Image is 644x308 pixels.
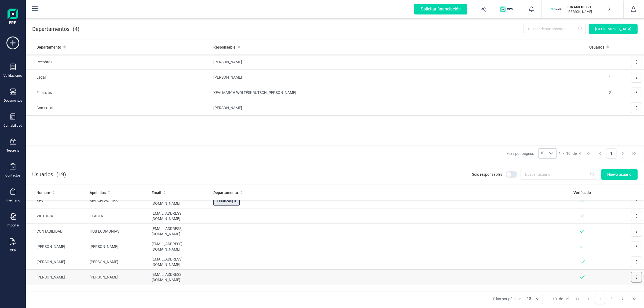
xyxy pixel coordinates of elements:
td: [PERSON_NAME] [26,239,87,254]
div: Documentos [4,98,22,103]
span: Finanzas [213,196,240,206]
div: Inventario [6,198,20,203]
td: [EMAIL_ADDRESS][DOMAIN_NAME] [149,239,211,254]
span: 10 [566,151,570,156]
button: First Page [572,294,583,304]
img: Logo de OPS [500,6,515,12]
td: LLACER [87,208,149,224]
td: 1 [582,100,613,116]
button: Solicitar financiación [408,1,474,18]
button: First Page [584,148,594,159]
td: [EMAIL_ADDRESS][DOMAIN_NAME] [149,208,211,224]
span: 4 [579,151,581,156]
p: Usuarios [32,171,66,178]
button: Nuevo usuario [601,169,638,180]
span: (19) [56,171,66,178]
td: Legal [26,70,211,85]
div: Contabilidad [3,123,22,128]
button: FIFINANEDI, S.L.[PERSON_NAME] [548,1,617,18]
td: XEVI [26,193,87,208]
div: - [559,151,581,156]
div: Tesorería [6,148,20,153]
td: [PERSON_NAME] [87,239,149,254]
td: 1 [582,70,613,85]
td: [PERSON_NAME] [87,254,149,270]
td: [PERSON_NAME] [26,254,87,270]
button: Page 1 [595,294,605,304]
div: Contactos [5,173,20,178]
td: Finanzas [26,85,211,100]
td: [PERSON_NAME] [211,54,582,70]
td: [EMAIL_ADDRESS][DOMAIN_NAME] [149,224,211,239]
td: [PERSON_NAME] [87,270,149,285]
span: (4) [73,25,79,33]
td: CONTABILIDAD [26,224,87,239]
span: Verificado [573,190,591,195]
td: HUB ECOMONIA3 [87,224,149,239]
span: de [559,296,563,302]
button: Nuevo departamento [589,24,638,34]
span: 19 [565,296,569,302]
p: Departamentos [32,25,79,33]
span: Responsable [213,45,236,50]
td: Recobros [26,54,211,70]
button: Page 1 [606,148,616,159]
p: FINANEDI, S.L. [568,4,610,10]
button: Last Page [629,148,639,159]
input: Buscar usuario [521,169,598,180]
td: [PERSON_NAME] [211,100,582,116]
td: [EMAIL_ADDRESS][DOMAIN_NAME] [149,193,211,208]
span: | R [232,199,236,203]
div: OCR [10,248,16,252]
td: VICTORIA [26,208,87,224]
div: Solicitar financiación [414,4,467,14]
button: Logo de OPS [497,1,518,18]
td: XEVI MARCH WOLTÉS KRUTSCH [PERSON_NAME] [211,85,582,100]
div: Validaciones [3,74,22,78]
img: Logo Finanedi [8,9,18,26]
span: 10 [552,296,557,302]
td: Comercial [26,100,211,116]
td: 2 [582,85,613,100]
span: Nombre [36,190,50,195]
span: Departamento [36,45,61,50]
input: Buscar departamento [524,24,586,34]
button: Next Page [618,148,628,159]
img: FI [550,3,562,15]
td: [PERSON_NAME] [211,70,582,85]
div: Importar [7,223,19,228]
div: - [545,296,569,302]
button: Previous Page [595,148,605,159]
span: Solo responsables [472,172,502,177]
span: 10 [525,294,533,304]
span: Departamento [213,190,238,195]
span: Apellidos [90,190,106,195]
button: Next Page [618,294,628,304]
button: Last Page [629,294,639,304]
span: [GEOGRAPHIC_DATA] [595,26,631,32]
span: Nuevo usuario [607,172,631,177]
span: 1 [559,151,561,156]
span: Email [152,190,161,195]
button: Page 2 [606,294,616,304]
td: [EMAIL_ADDRESS][DOMAIN_NAME] [149,270,211,285]
span: 10 [539,149,546,158]
p: [PERSON_NAME] [568,10,610,14]
div: Filas por página: [507,148,557,159]
div: Filas por página: [493,294,543,304]
span: Usuarios [589,45,604,50]
td: MARCH WOLTÉS [87,193,149,208]
td: [PERSON_NAME] [26,270,87,285]
span: de [573,151,577,156]
span: 1 [545,296,547,302]
td: [EMAIL_ADDRESS][DOMAIN_NAME] [149,254,211,270]
td: 1 [582,54,613,70]
button: Previous Page [584,294,594,304]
